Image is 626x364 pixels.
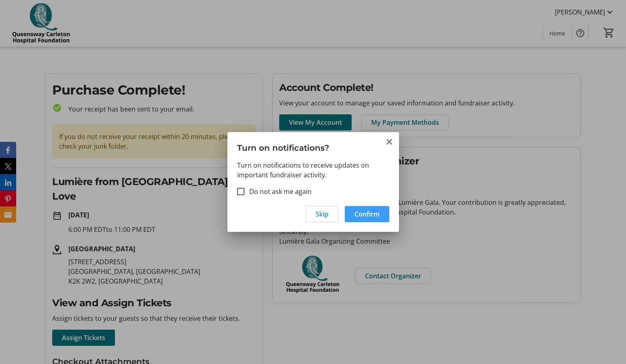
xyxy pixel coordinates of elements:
button: Skip [306,206,338,222]
span: Confirm [354,209,380,219]
p: Turn on notifications to receive updates on important fundraiser activity. [237,160,389,180]
button: Confirm [345,206,389,222]
button: Close [384,137,394,147]
label: Do not ask me again [244,187,312,196]
span: Skip [316,209,329,219]
h3: Turn on notifications? [227,132,399,160]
